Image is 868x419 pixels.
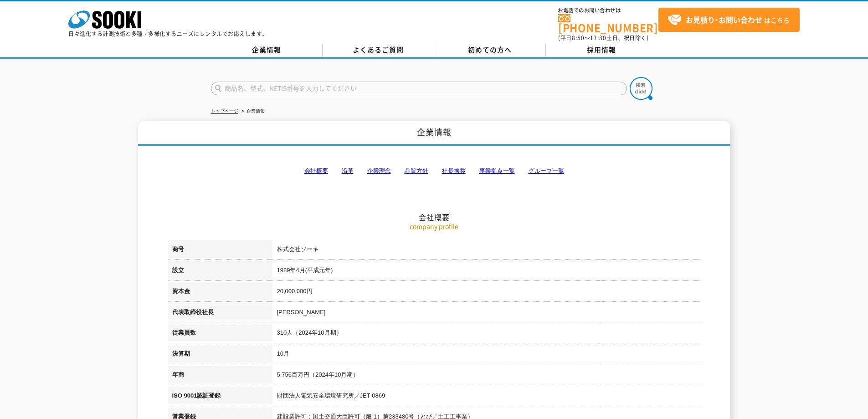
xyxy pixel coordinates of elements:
th: 決算期 [168,345,272,366]
a: 事業拠点一覧 [479,167,515,174]
a: 初めての方へ [434,43,546,57]
th: 代表取締役社長 [168,303,272,324]
a: 採用情報 [546,43,657,57]
th: 商号 [168,240,272,261]
a: 沿革 [342,167,354,174]
td: 5,756百万円（2024年10月期） [272,366,701,387]
span: 17:30 [590,34,606,42]
td: 20,000,000円 [272,282,701,303]
a: よくあるご質問 [323,43,434,57]
h2: 会社概要 [168,121,701,222]
p: company profile [168,222,701,231]
a: 企業情報 [211,43,323,57]
th: ISO 9001認証登録 [168,387,272,408]
span: 初めての方へ [468,45,512,55]
a: グループ一覧 [529,167,564,174]
td: 10月 [272,345,701,366]
td: 株式会社ソーキ [272,240,701,261]
a: 会社概要 [304,167,328,174]
th: 年商 [168,366,272,387]
a: 企業理念 [367,167,391,174]
td: 1989年4月(平成元年) [272,261,701,282]
h1: 企業情報 [138,121,730,146]
th: 従業員数 [168,324,272,345]
td: [PERSON_NAME] [272,303,701,324]
span: お電話でのお問い合わせは [558,8,658,13]
strong: お見積り･お問い合わせ [686,14,762,25]
th: 設立 [168,261,272,282]
a: お見積り･お問い合わせはこちら [658,8,800,32]
a: [PHONE_NUMBER] [558,14,658,33]
li: 企業情報 [240,107,265,116]
th: 資本金 [168,282,272,303]
a: トップページ [211,109,238,114]
span: 8:50 [572,34,585,42]
a: 社長挨拶 [442,167,466,174]
p: 日々進化する計測技術と多種・多様化するニーズにレンタルでお応えします。 [68,31,268,36]
td: 310人（2024年10月期） [272,324,701,345]
td: 財団法人電気安全環境研究所／JET-0869 [272,387,701,408]
span: はこちら [668,13,790,27]
input: 商品名、型式、NETIS番号を入力してください [211,82,627,95]
img: btn_search.png [630,77,652,100]
span: (平日 ～ 土日、祝日除く) [558,34,648,42]
a: 品質方針 [405,167,428,174]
